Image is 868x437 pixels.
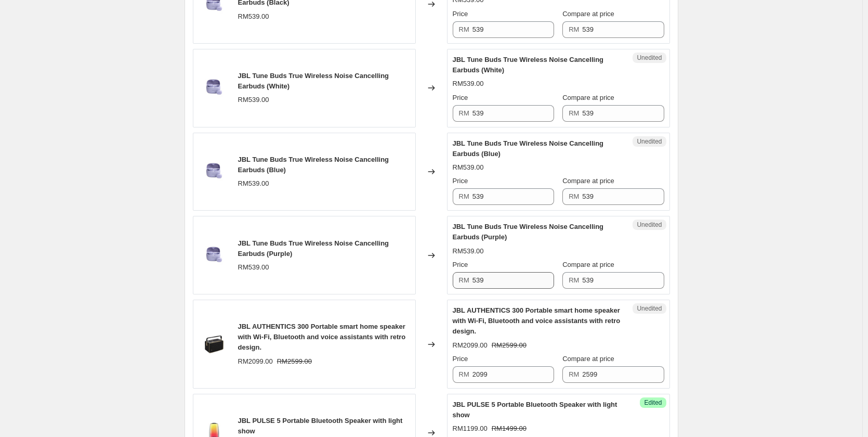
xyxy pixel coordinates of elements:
[562,94,614,101] span: Compare at price
[199,72,230,104] img: my-11134207-7r98t-lm8bjonvn7pvc4_f8544ac2-3220-4c47-8880-83203c65f827_80x.jpg
[562,355,614,363] span: Compare at price
[277,357,312,365] span: RM2599.00
[238,156,389,174] span: JBL Tune Buds True Wireless Noise Cancelling Earbuds (Blue)
[238,263,269,271] span: RM539.00
[238,179,269,187] span: RM539.00
[453,177,468,185] span: Price
[238,239,389,258] span: JBL Tune Buds True Wireless Noise Cancelling Earbuds (Purple)
[569,370,579,378] span: RM
[569,276,579,284] span: RM
[637,221,662,229] span: Unedited
[644,399,662,407] span: Edited
[459,276,469,284] span: RM
[492,341,527,349] span: RM2599.00
[453,341,488,349] span: RM2099.00
[562,261,614,268] span: Compare at price
[492,425,527,432] span: RM1499.00
[453,247,484,255] span: RM539.00
[453,425,488,432] span: RM1199.00
[199,240,230,271] img: my-11134207-7r98t-lm8bjonvn7pvc4_f8544ac2-3220-4c47-8880-83203c65f827_80x.jpg
[453,261,468,268] span: Price
[238,417,403,435] span: JBL PULSE 5 Portable Bluetooth Speaker with light show
[199,156,230,187] img: my-11134207-7r98t-lm8bjonvn7pvc4_f8544ac2-3220-4c47-8880-83203c65f827_80x.jpg
[569,192,579,200] span: RM
[637,54,662,62] span: Unedited
[453,94,468,101] span: Price
[453,56,604,74] span: JBL Tune Buds True Wireless Noise Cancelling Earbuds (White)
[238,323,406,351] span: JBL AUTHENTICS 300 Portable smart home speaker with Wi-Fi, Bluetooth and voice assistants with re...
[453,80,484,87] span: RM539.00
[569,25,579,33] span: RM
[453,401,617,419] span: JBL PULSE 5 Portable Bluetooth Speaker with light show
[562,10,614,18] span: Compare at price
[459,370,469,378] span: RM
[562,177,614,185] span: Compare at price
[199,329,230,360] img: my-11134207-7r98u-lm2w5g1b7avna6_80x.jpg
[453,163,484,171] span: RM539.00
[459,25,469,33] span: RM
[453,10,468,18] span: Price
[459,192,469,200] span: RM
[453,139,604,158] span: JBL Tune Buds True Wireless Noise Cancelling Earbuds (Blue)
[637,137,662,146] span: Unedited
[569,109,579,117] span: RM
[459,109,469,117] span: RM
[238,12,269,20] span: RM539.00
[453,223,604,241] span: JBL Tune Buds True Wireless Noise Cancelling Earbuds (Purple)
[238,357,273,365] span: RM2099.00
[238,72,389,90] span: JBL Tune Buds True Wireless Noise Cancelling Earbuds (White)
[637,304,662,313] span: Unedited
[238,96,269,104] span: RM539.00
[453,306,621,335] span: JBL AUTHENTICS 300 Portable smart home speaker with Wi-Fi, Bluetooth and voice assistants with re...
[453,355,468,363] span: Price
